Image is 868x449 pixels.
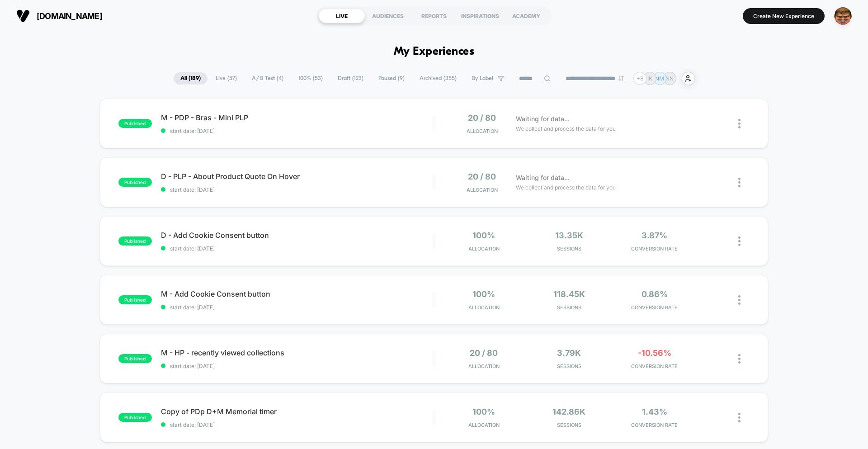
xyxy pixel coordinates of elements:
[516,183,616,192] span: We collect and process the data for you
[614,246,695,252] span: CONVERSION RATE
[529,304,610,311] span: Sessions
[118,119,152,128] span: published
[642,407,667,416] span: 1.43%
[516,173,570,183] span: Waiting for data...
[529,246,610,252] span: Sessions
[467,128,498,134] span: Allocation
[372,72,411,85] span: Paused ( 9 )
[553,289,585,299] span: 118.45k
[209,72,244,85] span: Live ( 57 )
[633,72,646,85] div: + 8
[161,304,434,311] span: start date: [DATE]
[743,8,825,24] button: Create New Experience
[331,72,370,85] span: Draft ( 123 )
[457,9,503,23] div: INSPIRATIONS
[470,348,498,358] span: 20 / 80
[472,231,495,240] span: 100%
[161,348,434,357] span: M - HP - recently viewed collections
[738,178,741,187] img: close
[161,113,434,122] span: M - PDP - Bras - Mini PLP
[118,236,152,246] span: published
[468,422,500,428] span: Allocation
[365,9,411,23] div: AUDIENCES
[468,172,496,181] span: 20 / 80
[834,7,852,25] img: ppic
[738,413,741,422] img: close
[467,187,498,193] span: Allocation
[319,9,365,23] div: LIVE
[555,231,583,240] span: 13.35k
[161,289,434,298] span: M - Add Cookie Consent button
[161,186,434,193] span: start date: [DATE]
[161,407,434,416] span: Copy of PDp D+M Memorial timer
[245,72,290,85] span: A/B Test ( 4 )
[118,413,152,422] span: published
[503,9,549,23] div: ACADEMY
[413,72,463,85] span: Archived ( 355 )
[738,119,741,128] img: close
[472,289,495,299] span: 100%
[472,407,495,416] span: 100%
[16,9,30,23] img: Visually logo
[557,348,581,358] span: 3.79k
[738,236,741,246] img: close
[14,9,105,23] button: [DOMAIN_NAME]
[831,7,854,25] button: ppic
[394,45,475,58] h1: My Experiences
[118,178,152,187] span: published
[738,354,741,364] img: close
[647,75,652,82] p: IK
[655,75,664,82] p: NM
[614,363,695,369] span: CONVERSION RATE
[468,246,500,252] span: Allocation
[161,172,434,181] span: D - PLP - About Product Quote On Hover
[529,422,610,428] span: Sessions
[161,245,434,252] span: start date: [DATE]
[468,304,500,311] span: Allocation
[118,295,152,304] span: published
[614,304,695,311] span: CONVERSION RATE
[161,363,434,369] span: start date: [DATE]
[468,363,500,369] span: Allocation
[472,75,493,82] span: By Label
[642,231,667,240] span: 3.87%
[738,295,741,305] img: close
[618,76,624,81] img: end
[665,75,674,82] p: NN
[292,72,330,85] span: 100% ( 53 )
[37,11,102,21] span: [DOMAIN_NAME]
[529,363,610,369] span: Sessions
[161,231,434,240] span: D - Add Cookie Consent button
[161,128,434,134] span: start date: [DATE]
[642,289,668,299] span: 0.86%
[552,407,585,416] span: 142.86k
[516,124,616,133] span: We collect and process the data for you
[614,422,695,428] span: CONVERSION RATE
[468,113,496,123] span: 20 / 80
[118,354,152,363] span: published
[174,72,208,85] span: All ( 189 )
[516,114,570,124] span: Waiting for data...
[638,348,671,358] span: -10.56%
[161,421,434,428] span: start date: [DATE]
[411,9,457,23] div: REPORTS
